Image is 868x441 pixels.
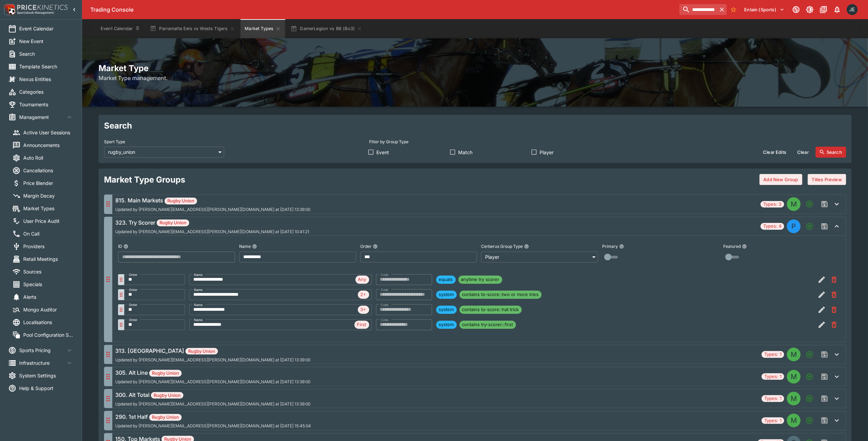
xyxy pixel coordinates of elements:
[149,414,182,421] span: Rugby Union
[619,244,624,249] button: Primary
[761,201,784,208] span: Types: 3
[828,273,840,286] button: Remove Market Code from the group
[19,385,74,392] span: Help & Support
[124,244,128,249] button: ID
[369,139,409,145] p: Filter by Group Type
[373,244,378,249] button: Order
[104,174,185,185] h2: Market Type Groups
[19,76,74,83] span: Nexus Entities
[790,3,802,16] button: Connected to PK
[115,391,310,399] h6: 300. Alt Total
[828,319,840,331] button: Remove Market Code from the group
[17,5,68,10] img: PriceKinetics
[115,218,309,227] h6: 323. Try Scorer
[19,372,74,379] span: System Settings
[816,147,846,158] button: Search
[728,4,739,15] button: No Bookmarks
[23,306,74,313] span: Mongo Auditor
[354,321,369,328] span: First
[99,63,852,73] h2: Market Type
[252,244,257,249] button: Name
[845,2,860,17] button: James Edlin
[828,304,840,316] button: Remove Market Code from the group
[360,243,372,249] p: Order
[803,414,816,427] button: Add a new Market type to the group
[239,243,251,249] p: Name
[286,19,366,38] button: GamerLegion vs B8 (Bo3)
[23,319,74,326] span: Localisations
[761,223,784,230] span: Types: 4
[118,243,122,249] p: ID
[104,139,125,145] p: Sport Type
[793,147,813,158] button: Clear
[19,88,74,95] span: Categories
[19,101,74,108] span: Tournaments
[803,198,816,210] button: Add a new Market type to the group
[104,147,224,158] div: rugby_union
[23,331,74,338] span: Pool Configuration Sets
[831,3,843,16] button: Notifications
[19,359,65,366] span: Infrastructure
[23,192,74,199] span: Margin Decay
[818,348,831,361] span: Save changes to the Market Type group
[194,271,203,279] label: Name
[194,316,203,324] label: Name
[481,252,598,263] div: Player
[679,4,717,15] input: search
[524,244,529,249] button: Cerberus Group Type
[129,301,138,309] label: Order
[19,25,74,32] span: Event Calendar
[787,414,801,427] div: MATCH
[115,229,309,234] span: Updated by [PERSON_NAME][EMAIL_ADDRESS][PERSON_NAME][DOMAIN_NAME] at [DATE] 10:41:21
[787,370,801,384] div: MATCH
[23,230,74,237] span: On Call
[740,4,789,15] button: Select Tenant
[23,129,74,136] span: Active User Sessions
[760,174,802,185] button: Add New Group
[459,321,516,328] span: contains try-scorer::first
[817,3,830,16] button: Documentation
[381,301,389,309] label: Code
[762,395,784,402] span: Types: 1
[2,3,16,16] img: PriceKinetics Logo
[23,243,74,250] span: Providers
[804,3,816,16] button: Toggle light/dark mode
[818,371,831,383] span: Save changes to the Market Type group
[115,196,310,204] h6: 815. Main Markets
[96,19,144,38] button: Event Calendar
[19,38,74,45] span: New Event
[194,301,203,309] label: Name
[146,19,239,38] button: Parramatta Eels vs Wests Tigers
[149,370,182,377] span: Rugby Union
[19,50,74,57] span: Search
[602,243,618,249] p: Primary
[381,316,389,324] label: Code
[381,286,389,294] label: Code
[742,244,747,249] button: Featured
[17,11,54,14] img: Sportsbook Management
[828,289,840,301] button: Remove Market Code from the group
[762,351,784,358] span: Types: 1
[481,243,523,249] p: Cerberus Group Type
[23,154,74,161] span: Auto Roll
[23,167,74,174] span: Cancellations
[115,369,310,377] h6: 305. Alt Line
[99,74,852,82] h6: Market Type management.
[241,19,285,38] button: Market Types
[129,271,138,279] label: Order
[23,205,74,212] span: Market Types
[436,321,457,328] span: system
[157,219,189,226] span: Rugby Union
[459,306,522,313] span: contains to-score::hat trick
[803,348,816,361] button: Add a new Market type to the group
[129,286,138,294] label: Order
[787,392,801,405] div: MATCH
[355,276,369,283] span: Any
[358,291,369,298] span: 2+
[23,281,74,288] span: Specials
[818,220,831,232] span: Save changes to the Market Type group
[19,347,65,354] span: Sports Pricing
[19,63,74,70] span: Template Search
[115,379,310,384] span: Updated by [PERSON_NAME][EMAIL_ADDRESS][PERSON_NAME][DOMAIN_NAME] at [DATE] 13:39:00
[436,306,457,313] span: system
